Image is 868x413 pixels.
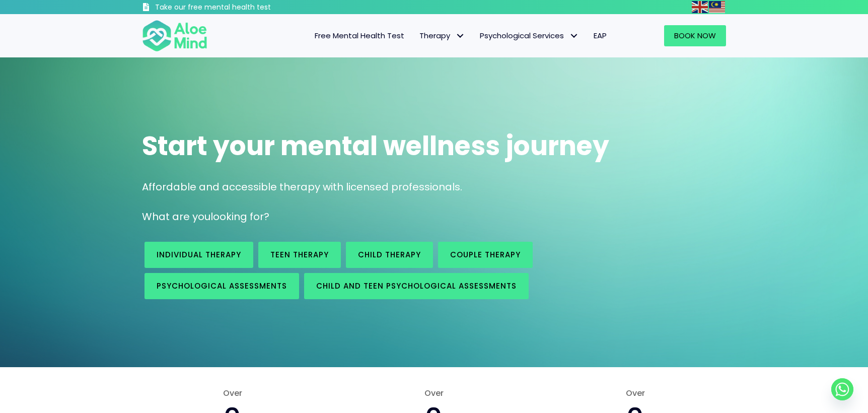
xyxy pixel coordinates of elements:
[157,281,287,291] span: Psychological assessments
[709,1,726,13] a: Malay
[346,242,433,268] a: Child Therapy
[316,281,517,291] span: Child and Teen Psychological assessments
[155,3,325,13] h3: Take our free mental health test
[142,180,726,194] p: Affordable and accessible therapy with licensed professionals.
[438,242,533,268] a: Couple therapy
[586,25,614,46] a: EAP
[594,30,607,41] span: EAP
[831,378,853,400] a: Whatsapp
[307,25,412,46] a: Free Mental Health Test
[480,30,578,41] span: Psychological Services
[412,25,472,46] a: TherapyTherapy: submenu
[709,1,725,13] img: ms
[674,30,716,41] span: Book Now
[221,25,614,46] nav: Menu
[258,242,341,268] a: Teen Therapy
[343,387,525,399] span: Over
[142,387,323,399] span: Over
[315,30,404,41] span: Free Mental Health Test
[358,249,421,260] span: Child Therapy
[664,25,726,46] a: Book Now
[566,29,581,43] span: Psychological Services: submenu
[472,25,586,46] a: Psychological ServicesPsychological Services: submenu
[144,273,299,299] a: Psychological assessments
[142,127,609,164] span: Start your mental wellness journey
[692,1,708,13] img: en
[545,387,726,399] span: Over
[142,19,207,52] img: Aloe mind Logo
[157,249,241,260] span: Individual therapy
[144,242,253,268] a: Individual therapy
[450,249,521,260] span: Couple therapy
[692,1,709,13] a: English
[210,210,269,224] span: looking for?
[142,3,325,14] a: Take our free mental health test
[270,249,329,260] span: Teen Therapy
[304,273,529,299] a: Child and Teen Psychological assessments
[142,210,210,224] span: What are you
[419,30,465,41] span: Therapy
[453,29,467,43] span: Therapy: submenu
